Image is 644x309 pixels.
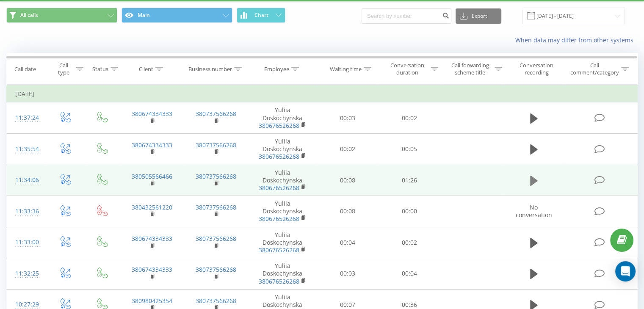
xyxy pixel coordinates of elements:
[362,8,451,24] input: Search by number
[248,102,317,134] td: Yuliia Doskochynska
[132,203,172,211] a: 380432561220
[196,110,236,118] a: 380737566268
[379,102,440,134] td: 00:02
[259,277,299,285] a: 380676526268
[569,62,619,76] div: Call comment/category
[196,172,236,180] a: 380737566268
[139,66,153,73] div: Client
[196,265,236,273] a: 380737566268
[248,133,317,165] td: Yuliia Doskochynska
[196,141,236,149] a: 380737566268
[132,297,172,305] a: 380980425354
[132,235,172,243] a: 380674334333
[196,203,236,211] a: 380737566268
[15,265,38,282] div: 11:32:25
[15,234,38,251] div: 11:33:00
[53,62,73,76] div: Call type
[237,8,285,23] button: Chart
[248,227,317,258] td: Yuliia Doskochynska
[259,184,299,192] a: 380676526268
[516,203,552,219] span: No conversation
[317,102,379,134] td: 00:03
[317,227,379,258] td: 00:04
[15,172,38,188] div: 11:34:06
[379,258,440,290] td: 00:04
[15,141,38,157] div: 11:35:54
[379,133,440,165] td: 00:05
[248,196,317,227] td: Yuliia Doskochynska
[188,66,232,73] div: Business number
[254,12,268,18] span: Chart
[6,8,117,23] button: All calls
[132,265,172,273] a: 380674334333
[7,86,638,102] td: [DATE]
[515,36,638,44] a: When data may differ from other systems
[379,165,440,196] td: 01:26
[615,261,636,281] div: Open Intercom Messenger
[132,110,172,118] a: 380674334333
[196,235,236,243] a: 380737566268
[15,203,38,220] div: 11:33:36
[317,196,379,227] td: 00:08
[259,121,299,130] a: 380676526268
[317,165,379,196] td: 00:08
[259,215,299,223] a: 380676526268
[512,62,561,76] div: Conversation recording
[448,62,492,76] div: Call forwarding scheme title
[264,66,289,73] div: Employee
[132,172,172,180] a: 380505566466
[259,152,299,160] a: 380676526268
[122,8,232,23] button: Main
[248,165,317,196] td: Yuliia Doskochynska
[379,227,440,258] td: 00:02
[248,258,317,290] td: Yuliia Doskochynska
[317,258,379,290] td: 00:03
[379,196,440,227] td: 00:00
[196,297,236,305] a: 380737566268
[386,62,428,76] div: Conversation duration
[317,133,379,165] td: 00:02
[15,110,38,126] div: 11:37:24
[20,12,38,19] span: All calls
[132,141,172,149] a: 380674334333
[456,8,501,24] button: Export
[330,66,362,73] div: Waiting time
[259,246,299,254] a: 380676526268
[92,66,108,73] div: Status
[14,66,36,73] div: Call date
